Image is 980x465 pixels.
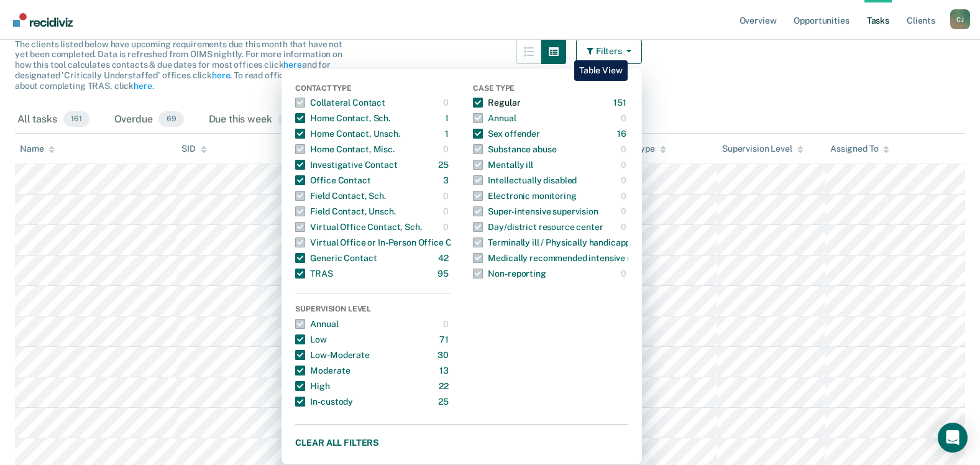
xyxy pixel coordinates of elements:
[439,329,451,349] div: 71
[443,139,451,159] div: 0
[438,392,451,412] div: 25
[473,124,539,144] div: Sex offender
[295,170,370,190] div: Office Contact
[13,13,73,27] img: Recidiviz
[443,314,451,334] div: 0
[950,9,970,29] div: C J
[473,186,576,206] div: Electronic monitoring
[439,361,451,380] div: 13
[439,376,451,396] div: 22
[295,93,385,113] div: Collateral Contact
[613,93,629,113] div: 151
[443,170,451,190] div: 3
[295,217,421,237] div: Virtual Office Contact, Sch.
[621,201,629,221] div: 0
[443,201,451,221] div: 0
[295,124,400,144] div: Home Contact, Unsch.
[473,139,556,159] div: Substance abuse
[617,124,629,144] div: 16
[473,93,520,113] div: Regular
[621,108,629,128] div: 0
[295,155,397,175] div: Investigative Contact
[295,84,451,95] div: Contact Type
[15,39,342,91] span: The clients listed below have upcoming requirements due this month that have not yet been complet...
[181,144,207,154] div: SID
[134,81,152,91] a: here
[473,264,546,283] div: Non-reporting
[445,108,451,128] div: 1
[438,155,451,175] div: 25
[295,248,377,268] div: Generic Contact
[112,106,186,134] div: Overdue69
[621,264,629,283] div: 0
[445,124,451,144] div: 1
[158,111,183,127] span: 69
[295,186,385,206] div: Field Contact, Sch.
[621,139,629,159] div: 0
[437,264,451,283] div: 95
[722,144,804,154] div: Supervision Level
[283,60,301,70] a: here
[206,106,300,134] div: Due this week0
[15,106,92,134] div: All tasks161
[212,70,230,80] a: here
[443,93,451,113] div: 0
[295,345,369,365] div: Low-Moderate
[473,170,577,190] div: Intellectually disabled
[621,170,629,190] div: 0
[438,248,451,268] div: 42
[830,144,889,154] div: Assigned To
[295,233,478,252] div: Virtual Office or In-Person Office Contact
[295,305,451,316] div: Supervision Level
[295,108,390,128] div: Home Contact, Sch.
[473,155,533,175] div: Mentally ill
[621,186,629,206] div: 0
[295,264,332,283] div: TRAS
[63,111,89,127] span: 161
[621,217,629,237] div: 0
[437,345,451,365] div: 30
[938,423,968,453] div: Open Intercom Messenger
[295,139,394,159] div: Home Contact, Misc.
[443,217,451,237] div: 0
[443,186,451,206] div: 0
[295,201,395,221] div: Field Contact, Unsch.
[473,84,628,95] div: Case Type
[473,233,640,252] div: Terminally ill / Physically handicapped
[950,9,970,29] button: Profile dropdown button
[473,108,516,128] div: Annual
[473,201,598,221] div: Super-intensive supervision
[295,376,329,396] div: High
[295,435,628,450] button: Clear all filters
[295,361,350,380] div: Moderate
[473,248,672,268] div: Medically recommended intensive supervision
[278,111,298,127] span: 0
[621,155,629,175] div: 0
[576,39,642,64] button: Filters
[473,217,603,237] div: Day/district resource center
[295,329,327,349] div: Low
[295,392,353,412] div: In-custody
[295,314,338,334] div: Annual
[20,144,55,154] div: Name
